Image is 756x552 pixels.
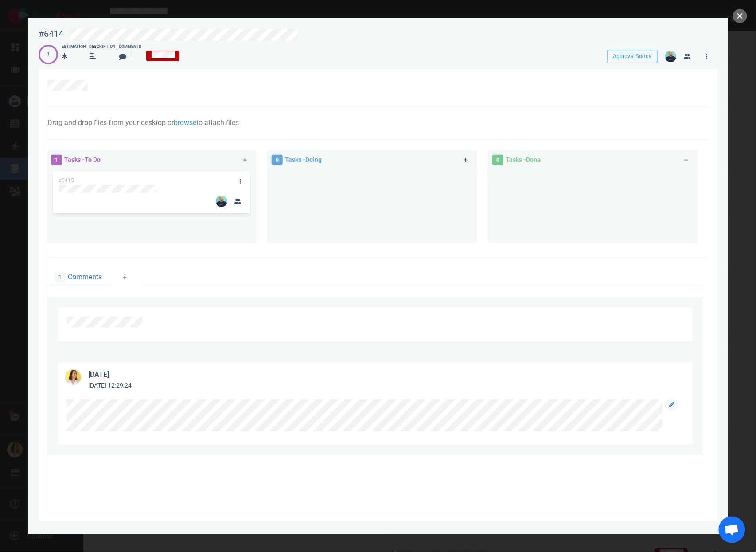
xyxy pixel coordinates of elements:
div: Description [89,44,115,50]
a: browse [174,118,196,127]
img: 26 [216,196,227,207]
span: Comments [68,272,102,282]
span: Tasks - Doing [285,156,322,163]
span: to attach files [196,118,239,127]
span: Drag and drop files from your desktop or [47,118,174,127]
small: [DATE] 12:29:24 [88,382,132,389]
div: Comments [119,44,141,50]
img: 26 [665,51,677,62]
span: Tasks - Done [506,156,541,163]
span: #6415 [58,177,74,184]
span: 1 [51,155,62,165]
button: Approval Status [608,50,658,63]
div: [DATE] [88,369,109,380]
span: 1 [55,272,66,282]
div: Estimation [62,44,86,50]
span: 0 [272,155,283,165]
div: #6414 [39,28,63,39]
div: Ouvrir le chat [719,517,745,543]
span: 0 [492,155,503,165]
div: 1 [47,51,50,58]
button: close [733,9,747,23]
img: 36 [65,369,81,385]
span: Tasks - To Do [64,156,101,163]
